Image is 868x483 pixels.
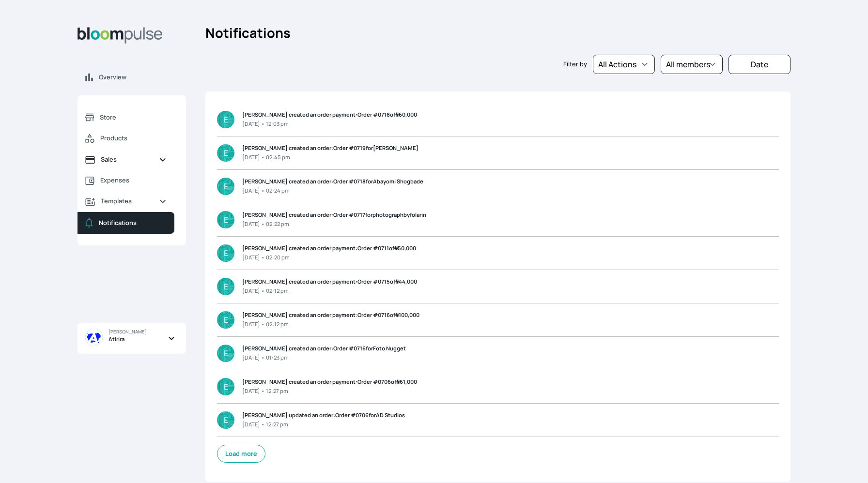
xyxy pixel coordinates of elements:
span: Overview [99,73,178,82]
span: ₦ [395,111,399,118]
p: [DATE] • 12:03 pm [242,120,417,128]
aside: Sidebar [77,19,186,471]
span: ₦ [395,311,399,318]
a: Overview [77,67,186,88]
span: E [224,247,228,259]
span: E [224,414,228,426]
span: Filter by [563,60,587,69]
p: [PERSON_NAME] created an order: Order # 0718 for Abayomi Shogbade [242,178,423,186]
span: Notifications [99,218,137,227]
p: [PERSON_NAME] created an order payment: Order # 0718 of [242,111,417,119]
p: [PERSON_NAME] created an order: Order # 0716 for Foto Nugget [242,345,406,353]
span: ₦ [395,278,399,285]
span: E [224,147,228,159]
span: 61,000 [396,378,417,385]
p: [PERSON_NAME] created an order: Order # 0719 for [PERSON_NAME] [242,144,418,152]
span: ₦ [394,244,398,252]
span: [PERSON_NAME] [108,329,147,335]
span: 100,000 [395,311,419,318]
a: Templates [77,191,174,211]
span: E [224,314,228,326]
p: [PERSON_NAME] created an order: Order # 0717 for photographbyfolarin [242,211,426,219]
p: [DATE] • 02:45 pm [242,153,418,162]
p: [PERSON_NAME] created an order payment: Order # 0711 of [242,244,416,253]
span: E [224,281,228,292]
p: [PERSON_NAME] created an order payment: Order # 0715 of [242,278,417,286]
span: E [224,181,228,192]
span: Expenses [100,176,167,185]
a: Expenses [77,170,174,191]
p: [DATE] • 02:22 pm [242,220,426,228]
span: E [224,214,228,226]
span: Products [100,134,167,143]
a: Products [77,128,174,149]
button: Load more [217,445,265,463]
span: Atirira [108,335,124,344]
p: [PERSON_NAME] created an order payment: Order # 0706 of [242,378,417,386]
p: [DATE] • 02:12 pm [242,320,419,329]
p: [DATE] • 12:27 pm [242,387,417,395]
span: 60,000 [395,111,417,118]
p: [DATE] • 12:27 pm [242,421,405,429]
span: E [224,114,228,125]
span: Templates [101,196,151,206]
span: E [224,381,228,392]
span: Sales [101,155,151,164]
a: Notifications [77,212,174,234]
a: Sales [77,149,174,170]
span: Store [100,113,167,122]
h2: Notifications [205,19,790,55]
img: Bloom Logo [77,27,163,44]
p: [PERSON_NAME] created an order payment: Order # 0716 of [242,311,419,319]
p: [DATE] • 02:12 pm [242,287,417,295]
span: E [224,347,228,359]
p: [DATE] • 02:24 pm [242,187,423,195]
a: Store [77,107,174,128]
span: 50,000 [394,244,416,252]
p: [DATE] • 01:23 pm [242,354,406,362]
span: ₦ [396,378,400,385]
p: [PERSON_NAME] updated an order: Order # 0706 for AD Studios [242,411,405,420]
span: 44,000 [395,278,417,285]
p: [DATE] • 02:20 pm [242,254,416,262]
